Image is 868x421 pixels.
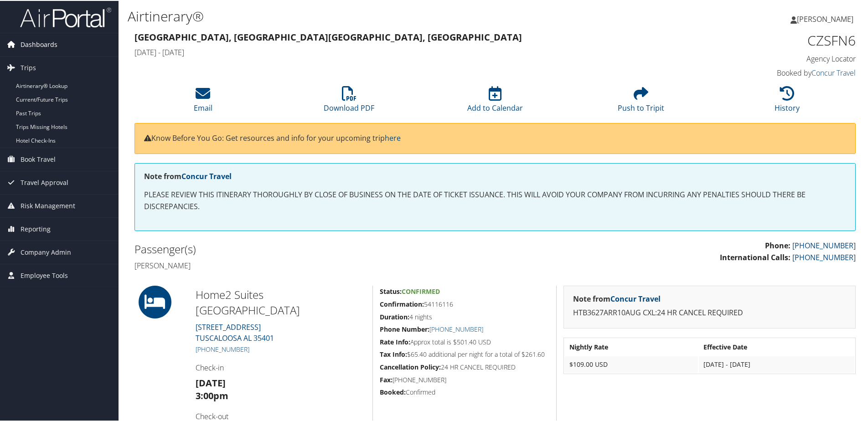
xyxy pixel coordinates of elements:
h5: 4 nights [380,312,549,321]
td: [DATE] - [DATE] [699,355,854,372]
a: here [385,132,401,142]
h4: Check-out [196,411,366,421]
h4: [DATE] - [DATE] [134,46,672,56]
span: Risk Management [21,194,75,216]
img: airportal-logo.png [20,6,111,27]
span: Dashboards [21,32,57,55]
h4: [PERSON_NAME] [134,260,488,270]
strong: [GEOGRAPHIC_DATA], [GEOGRAPHIC_DATA] [GEOGRAPHIC_DATA], [GEOGRAPHIC_DATA] [134,30,522,42]
strong: Note from [573,293,661,303]
h5: Confirmed [380,387,549,396]
a: Concur Travel [610,293,661,303]
span: Reporting [21,217,51,240]
a: Concur Travel [811,67,856,77]
span: [PERSON_NAME] [797,13,853,23]
th: Effective Date [699,338,854,354]
a: [PERSON_NAME] [790,5,863,32]
h2: Home2 Suites [GEOGRAPHIC_DATA] [196,286,366,317]
p: PLEASE REVIEW THIS ITINERARY THOROUGHLY BY CLOSE OF BUSINESS ON THE DATE OF TICKET ISSUANCE. THIS... [144,188,846,211]
a: Email [194,90,212,112]
strong: International Calls: [720,252,790,262]
strong: Phone Number: [380,324,429,333]
a: Concur Travel [181,170,232,180]
span: Trips [21,56,36,78]
strong: Booked: [380,387,406,395]
span: Employee Tools [21,263,68,286]
strong: Fax: [380,375,393,383]
h5: 24 HR CANCEL REQUIRED [380,362,549,371]
h5: 54116116 [380,299,549,308]
strong: Cancellation Policy: [380,362,441,370]
a: [STREET_ADDRESS]TUSCALOOSA AL 35401 [196,321,274,342]
h5: [PHONE_NUMBER] [380,375,549,384]
strong: 3:00pm [196,389,228,401]
th: Nightly Rate [565,338,697,354]
a: [PHONE_NUMBER] [792,252,856,262]
h4: Agency Locator [686,53,856,63]
span: Travel Approval [21,170,68,193]
strong: Rate Info: [380,337,410,345]
h2: Passenger(s) [134,241,488,256]
span: Confirmed [402,286,440,295]
h5: Approx total is $501.40 USD [380,337,549,346]
strong: Duration: [380,312,409,320]
span: Company Admin [21,240,71,263]
strong: Tax Info: [380,349,407,358]
a: [PHONE_NUMBER] [429,324,483,333]
h1: CZSFN6 [686,30,856,49]
a: [PHONE_NUMBER] [792,240,856,250]
strong: Confirmation: [380,299,424,308]
strong: Phone: [765,240,790,250]
strong: [DATE] [196,376,226,388]
strong: Status: [380,286,402,295]
h5: $65.40 additional per night for a total of $261.60 [380,349,549,358]
a: [PHONE_NUMBER] [196,344,249,353]
h4: Booked by [686,67,856,77]
h4: Check-in [196,362,366,372]
a: History [775,90,800,112]
h1: Airtinerary® [128,6,618,25]
p: HTB3627ARR10AUG CXL:24 HR CANCEL REQUIRED [573,306,846,318]
strong: Note from [144,170,232,180]
td: $109.00 USD [565,355,697,372]
a: Push to Tripit [618,90,664,112]
span: Book Travel [21,147,56,170]
p: Know Before You Go: Get resources and info for your upcoming trip [144,132,846,144]
a: Add to Calendar [467,90,523,112]
a: Download PDF [324,90,374,112]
